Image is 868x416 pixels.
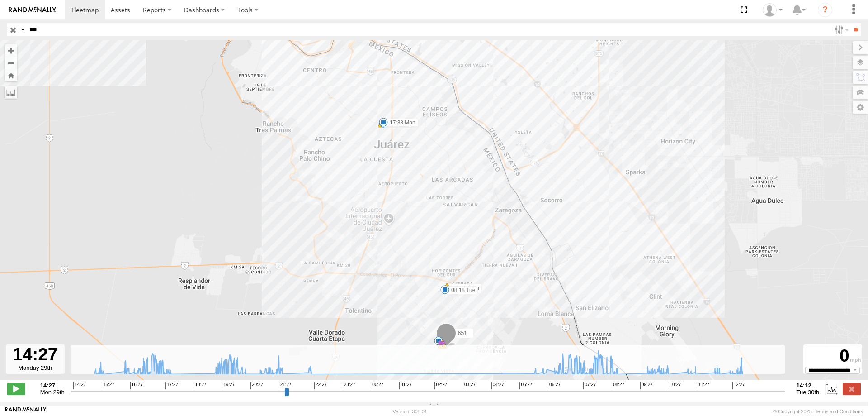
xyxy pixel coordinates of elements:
[831,23,850,36] label: Search Filter Options
[383,119,418,127] label: 17:38 Mon
[818,3,832,17] i: ?
[314,382,327,389] span: 22:27
[371,382,383,389] span: 00:27
[773,409,863,414] div: © Copyright 2025 -
[40,389,65,396] span: Mon 29th Sep 2025
[222,382,235,389] span: 19:27
[165,382,178,389] span: 17:27
[463,382,476,389] span: 03:27
[102,382,114,389] span: 15:27
[612,382,624,389] span: 08:27
[130,382,143,389] span: 16:27
[519,382,532,389] span: 05:27
[383,120,418,128] label: 17:30 Mon
[447,284,482,292] label: 19:43 Mon
[640,382,653,389] span: 09:27
[797,382,820,389] strong: 14:12
[458,330,467,336] span: 651
[797,389,820,396] span: Tue 30th Sep 2025
[583,382,596,389] span: 07:27
[434,336,443,345] div: 18
[697,382,709,389] span: 11:27
[5,407,47,416] a: Visit our Website
[732,382,745,389] span: 12:27
[9,7,56,13] img: rand-logo.svg
[815,409,863,414] a: Terms and Conditions
[343,382,355,389] span: 23:27
[194,382,207,389] span: 18:27
[759,3,786,17] div: MANUEL HERNANDEZ
[5,44,17,57] button: Zoom in
[843,383,861,395] label: Close
[399,382,412,389] span: 01:27
[853,101,868,114] label: Map Settings
[40,382,65,389] strong: 14:27
[19,23,26,36] label: Search Query
[445,286,478,294] label: 08:18 Tue
[5,69,17,81] button: Zoom Home
[7,383,25,395] label: Play/Stop
[548,382,561,389] span: 06:27
[669,382,681,389] span: 10:27
[73,382,86,389] span: 14:27
[393,409,427,414] div: Version: 308.01
[491,382,504,389] span: 04:27
[5,57,17,69] button: Zoom out
[279,382,292,389] span: 21:27
[805,346,861,367] div: 0
[5,86,17,99] label: Measure
[250,382,263,389] span: 20:27
[434,382,447,389] span: 02:27
[437,339,446,348] div: 25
